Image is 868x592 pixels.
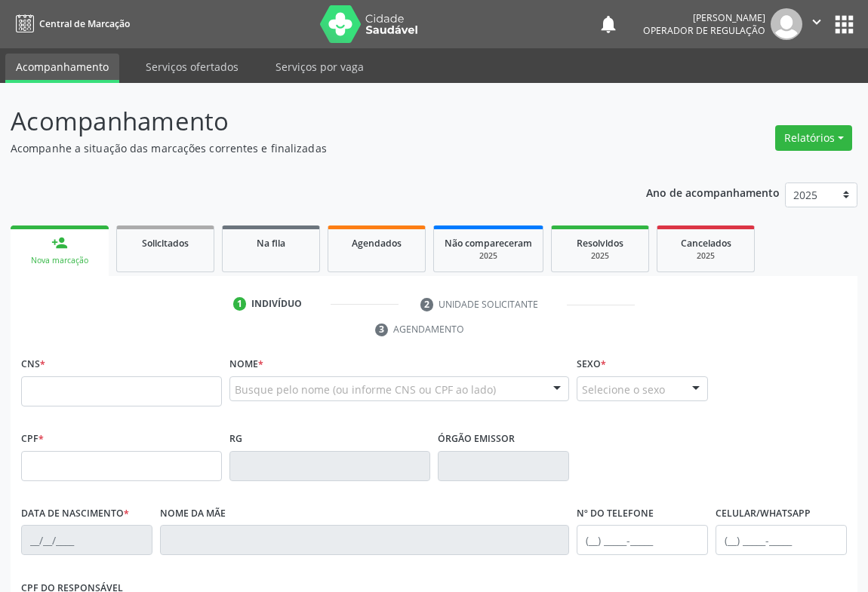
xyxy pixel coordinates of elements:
a: Acompanhamento [5,54,119,83]
span: Busque pelo nome (ou informe CNS ou CPF ao lado) [235,382,496,397]
div: 2025 [668,250,743,262]
div: Indivíduo [251,297,302,311]
p: Ano de acompanhamento [646,183,780,201]
div: 1 [233,297,247,311]
a: Central de Marcação [11,11,130,36]
span: Resolvidos [577,237,623,250]
div: 2025 [562,250,638,262]
span: Agendados [352,237,402,250]
input: (__) _____-_____ [716,525,847,555]
div: Nova marcação [21,255,98,266]
button: notifications [598,14,619,35]
input: __/__/____ [21,525,152,555]
span: Operador de regulação [643,24,765,37]
div: person_add [51,235,68,251]
label: CNS [21,353,45,376]
label: RG [229,428,242,451]
label: Celular/WhatsApp [716,502,811,526]
a: Serviços por vaga [265,54,374,80]
label: Sexo [577,353,606,376]
label: Órgão emissor [438,428,515,451]
div: 2025 [445,250,532,262]
span: Não compareceram [445,237,532,250]
button: Relatórios [775,125,852,151]
label: CPF [21,428,44,451]
p: Acompanhamento [11,103,603,140]
div: [PERSON_NAME] [643,11,765,24]
label: Data de nascimento [21,502,129,526]
span: Cancelados [681,237,731,250]
i:  [808,14,825,30]
button: apps [831,11,857,38]
a: Serviços ofertados [135,54,249,80]
input: (__) _____-_____ [577,525,708,555]
label: Nome da mãe [160,502,226,526]
span: Na fila [257,237,285,250]
span: Central de Marcação [39,17,130,30]
button:  [802,8,831,40]
p: Acompanhe a situação das marcações correntes e finalizadas [11,140,603,156]
img: img [771,8,802,40]
label: Nome [229,353,263,376]
span: Selecione o sexo [582,382,665,397]
span: Solicitados [142,237,189,250]
label: Nº do Telefone [577,502,654,526]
